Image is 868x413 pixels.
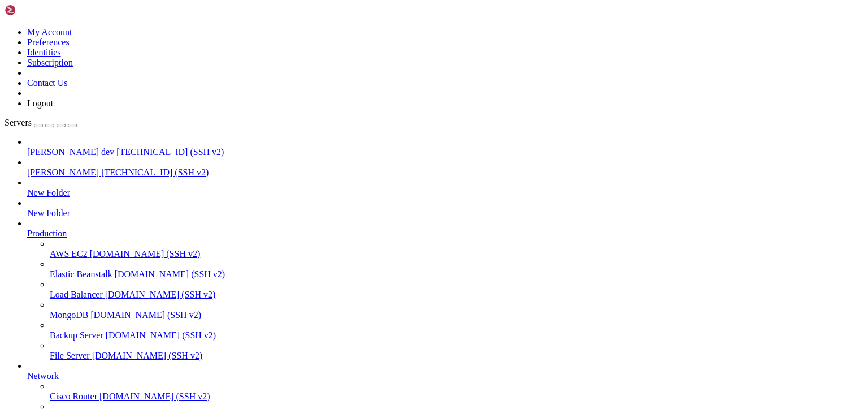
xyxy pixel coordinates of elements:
[90,310,201,320] span: [DOMAIN_NAME] (SSH v2)
[27,78,68,88] a: Contact Us
[90,249,201,259] span: [DOMAIN_NAME] (SSH v2)
[105,290,216,299] span: [DOMAIN_NAME] (SSH v2)
[50,239,863,259] li: AWS EC2 [DOMAIN_NAME] (SSH v2)
[50,310,863,320] a: MongoDB [DOMAIN_NAME] (SSH v2)
[27,137,863,157] li: [PERSON_NAME] dev [TECHNICAL_ID] (SSH v2)
[50,249,863,259] a: AWS EC2 [DOMAIN_NAME] (SSH v2)
[50,249,88,259] span: AWS EC2
[27,147,863,157] a: [PERSON_NAME] dev [TECHNICAL_ID] (SSH v2)
[27,371,863,381] a: Network
[50,330,863,341] a: Backup Server [DOMAIN_NAME] (SSH v2)
[27,188,863,198] a: New Folder
[106,330,216,340] span: [DOMAIN_NAME] (SSH v2)
[27,147,114,157] span: [PERSON_NAME] dev
[5,118,32,127] span: Servers
[50,290,103,299] span: Load Balancer
[50,392,863,402] a: Cisco Router [DOMAIN_NAME] (SSH v2)
[50,320,863,341] li: Backup Server [DOMAIN_NAME] (SSH v2)
[27,98,53,108] a: Logout
[27,27,72,37] a: My Account
[27,48,61,57] a: Identities
[99,392,210,401] span: [DOMAIN_NAME] (SSH v2)
[50,351,863,361] a: File Server [DOMAIN_NAME] (SSH v2)
[92,351,203,360] span: [DOMAIN_NAME] (SSH v2)
[50,269,863,279] a: Elastic Beanstalk [DOMAIN_NAME] (SSH v2)
[27,157,863,178] li: [PERSON_NAME] [TECHNICAL_ID] (SSH v2)
[27,371,59,381] span: Network
[27,58,73,67] a: Subscription
[50,290,863,300] a: Load Balancer [DOMAIN_NAME] (SSH v2)
[27,198,863,218] li: New Folder
[27,37,70,47] a: Preferences
[50,259,863,279] li: Elastic Beanstalk [DOMAIN_NAME] (SSH v2)
[27,167,863,178] a: [PERSON_NAME] [TECHNICAL_ID] (SSH v2)
[50,341,863,361] li: File Server [DOMAIN_NAME] (SSH v2)
[50,330,103,340] span: Backup Server
[27,167,99,177] span: [PERSON_NAME]
[27,208,863,218] a: New Folder
[27,208,70,218] span: New Folder
[27,188,70,197] span: New Folder
[50,300,863,320] li: MongoDB [DOMAIN_NAME] (SSH v2)
[27,218,863,361] li: Production
[50,310,88,320] span: MongoDB
[50,351,90,360] span: File Server
[27,229,863,239] a: Production
[50,269,112,279] span: Elastic Beanstalk
[101,167,209,177] span: [TECHNICAL_ID] (SSH v2)
[50,392,97,401] span: Cisco Router
[50,381,863,402] li: Cisco Router [DOMAIN_NAME] (SSH v2)
[27,229,67,238] span: Production
[116,147,224,157] span: [TECHNICAL_ID] (SSH v2)
[5,118,77,127] a: Servers
[115,269,225,279] span: [DOMAIN_NAME] (SSH v2)
[50,279,863,300] li: Load Balancer [DOMAIN_NAME] (SSH v2)
[27,178,863,198] li: New Folder
[5,5,70,16] img: Shellngn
